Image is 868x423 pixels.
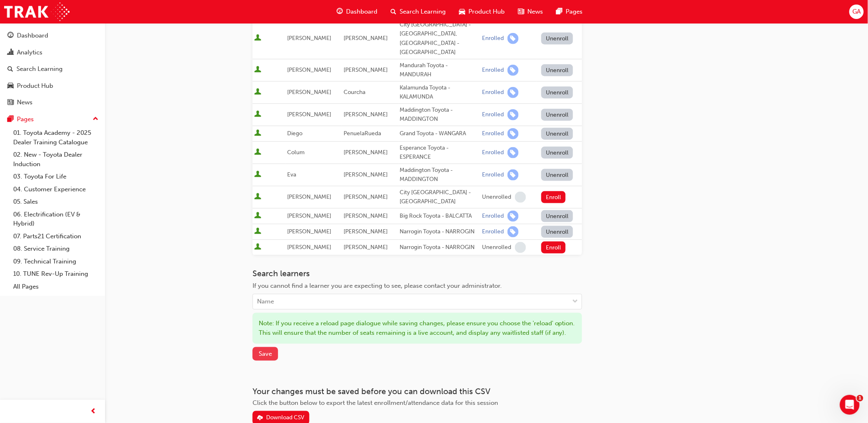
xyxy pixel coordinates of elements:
[288,193,332,200] span: [PERSON_NAME]
[482,193,512,201] div: Unenrolled
[550,3,589,20] a: pages-iconPages
[508,109,519,120] span: learningRecordVerb_ENROLL-icon
[482,171,504,179] div: Enrolled
[16,64,63,74] div: Search Learning
[344,89,365,96] span: Courcha
[482,228,504,236] div: Enrolled
[541,87,573,99] button: Unenroll
[541,210,573,222] button: Unenroll
[400,129,479,139] div: Grand Toyota - WANGARA
[482,89,504,96] div: Enrolled
[254,171,261,179] span: User is active
[7,99,14,106] span: news-icon
[541,169,573,181] button: Unenroll
[508,169,519,181] span: learningRecordVerb_ENROLL-icon
[400,227,479,237] div: Narrogin Toyota - NARROGIN
[384,3,452,20] a: search-iconSearch Learning
[459,7,465,17] span: car-icon
[17,115,34,124] div: Pages
[288,171,297,178] span: Eva
[452,3,511,20] a: car-iconProduct Hub
[288,66,332,73] span: [PERSON_NAME]
[840,395,860,415] iframe: Intercom live chat
[253,313,582,344] div: Note: If you receive a reload page dialogue while saving changes, please ensure you choose the 'r...
[391,7,396,17] span: search-icon
[518,7,524,17] span: news-icon
[3,26,102,112] button: DashboardAnalyticsSearch LearningProduct HubNews
[257,297,274,307] div: Name
[541,242,566,254] button: Enroll
[10,148,102,170] a: 02. New - Toyota Dealer Induction
[254,243,261,251] span: User is active
[566,7,583,16] span: Pages
[10,242,102,255] a: 08. Service Training
[3,95,102,110] a: News
[7,66,13,73] span: search-icon
[541,191,566,203] button: Enroll
[400,83,479,102] div: Kalamunda Toyota - KALAMUNDA
[346,7,377,16] span: Dashboard
[400,188,479,207] div: City [GEOGRAPHIC_DATA] - [GEOGRAPHIC_DATA]
[7,49,14,56] span: chart-icon
[253,399,498,407] span: Click the button below to export the latest enrollment/attendance data for this session
[344,66,388,73] span: [PERSON_NAME]
[400,7,446,16] span: Search Learning
[7,116,14,123] span: pages-icon
[541,128,573,140] button: Unenroll
[527,7,543,16] span: News
[253,387,582,397] h3: Your changes must be saved before you can download this CSV
[10,195,102,208] a: 05. Sales
[3,45,102,60] a: Analytics
[344,212,388,219] span: [PERSON_NAME]
[3,78,102,94] a: Product Hub
[257,415,263,422] span: download-icon
[93,114,98,125] span: up-icon
[508,147,519,158] span: learningRecordVerb_ENROLL-icon
[344,35,388,42] span: [PERSON_NAME]
[288,244,332,251] span: [PERSON_NAME]
[468,7,505,16] span: Product Hub
[254,34,261,42] span: User is active
[515,192,526,203] span: learningRecordVerb_NONE-icon
[3,112,102,127] button: Pages
[330,3,384,20] a: guage-iconDashboard
[482,111,504,119] div: Enrolled
[482,66,504,74] div: Enrolled
[400,243,479,252] div: Narrogin Toyota - NARROGIN
[288,111,332,118] span: [PERSON_NAME]
[515,242,526,253] span: learningRecordVerb_NONE-icon
[400,166,479,184] div: Maddington Toyota - MADDINGTON
[10,268,102,280] a: 10. TUNE Rev-Up Training
[17,81,53,91] div: Product Hub
[508,87,519,98] span: learningRecordVerb_ENROLL-icon
[254,110,261,119] span: User is active
[337,7,343,17] span: guage-icon
[288,130,303,137] span: Diego
[541,64,573,76] button: Unenroll
[254,228,261,236] span: User is active
[511,3,550,20] a: news-iconNews
[253,282,502,290] span: If you cannot find a learner you are expecting to see, please contact your administrator.
[10,230,102,243] a: 07. Parts21 Certification
[288,228,332,235] span: [PERSON_NAME]
[400,211,479,221] div: Big Rock Toyota - BALCATTA
[254,193,261,201] span: User is active
[482,130,504,138] div: Enrolled
[4,2,70,21] img: Trak
[344,244,388,251] span: [PERSON_NAME]
[508,33,519,44] span: learningRecordVerb_ENROLL-icon
[10,208,102,230] a: 06. Electrification (EV & Hybrid)
[573,297,578,308] span: down-icon
[508,128,519,139] span: learningRecordVerb_ENROLL-icon
[10,183,102,196] a: 04. Customer Experience
[541,109,573,121] button: Unenroll
[17,98,33,107] div: News
[253,269,582,278] h3: Search learners
[254,212,261,220] span: User is active
[344,228,388,235] span: [PERSON_NAME]
[482,35,504,42] div: Enrolled
[10,280,102,293] a: All Pages
[852,7,861,16] span: GA
[288,89,332,96] span: [PERSON_NAME]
